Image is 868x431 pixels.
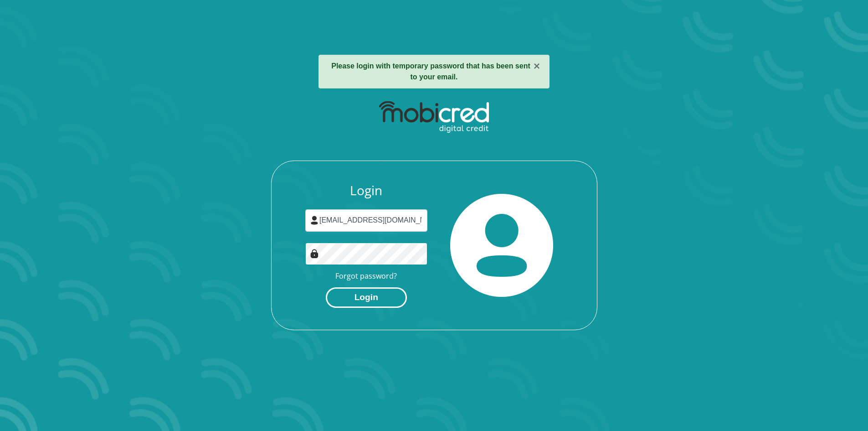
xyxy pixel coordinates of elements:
button: Login [326,287,407,308]
a: Forgot password? [335,271,397,281]
img: user-icon image [310,216,319,225]
button: × [534,61,540,72]
img: mobicred logo [379,101,489,133]
strong: Please login with temporary password that has been sent to your email. [331,62,530,81]
img: Image [310,249,319,258]
h3: Login [305,183,427,198]
input: Username [305,209,427,232]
